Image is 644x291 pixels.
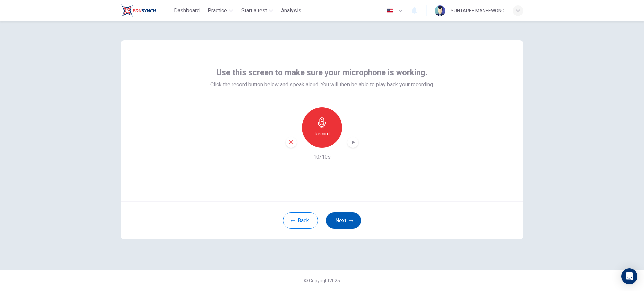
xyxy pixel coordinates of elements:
[217,67,427,78] span: Use this screen to make sure your microphone is working.
[451,7,504,15] div: SUNTAREE MANEEWONG
[435,5,445,16] img: Profile picture
[210,81,434,89] span: Click the record button below and speak aloud. You will then be able to play back your recording.
[326,212,361,229] button: Next
[386,8,394,13] img: en
[621,268,637,284] div: Open Intercom Messenger
[174,7,200,15] span: Dashboard
[171,5,202,17] button: Dashboard
[281,7,301,15] span: Analysis
[283,212,318,229] button: Back
[313,153,331,161] h6: 10/10s
[121,4,171,17] a: Train Test logo
[241,7,267,15] span: Start a test
[208,7,227,15] span: Practice
[278,5,304,17] button: Analysis
[315,130,330,138] h6: Record
[121,4,156,17] img: Train Test logo
[205,5,236,17] button: Practice
[238,5,276,17] button: Start a test
[302,107,342,148] button: Record
[304,278,340,283] span: © Copyright 2025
